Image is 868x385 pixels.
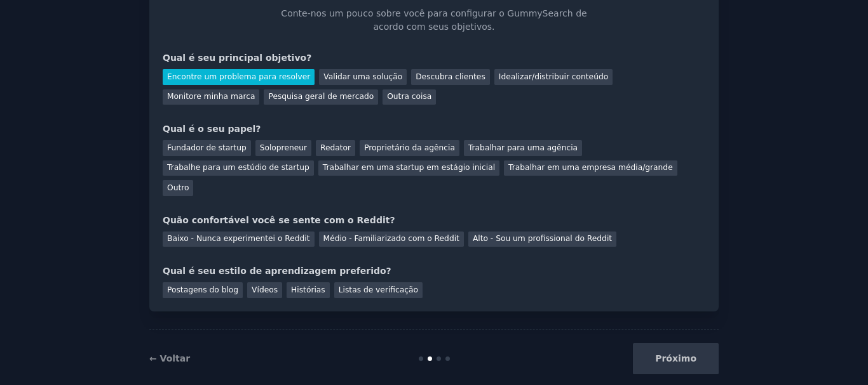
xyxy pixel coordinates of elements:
font: Redator [320,143,351,152]
font: Proprietário da agência [364,143,455,152]
font: Trabalhar para uma agência [468,143,578,152]
font: Monitore minha marca [167,92,255,101]
font: Qual é o seu papel? [163,124,261,134]
font: Trabalhar em uma startup em estágio inicial [323,163,495,172]
font: Outra coisa [387,92,431,101]
font: Trabalhe para um estúdio de startup [167,163,309,172]
font: Encontre um problema para resolver [167,72,310,81]
font: Solopreneur [260,143,307,152]
font: Validar uma solução [323,72,402,81]
font: Médio - Familiarizado com o Reddit [323,234,459,243]
font: Descubra clientes [416,72,485,81]
font: Listas de verificação [339,285,418,294]
font: Idealizar/distribuir conteúdo [499,72,608,81]
font: Baixo - Nunca experimentei o Reddit [167,234,310,243]
font: Fundador de startup [167,143,247,152]
font: Outro [167,183,189,192]
font: Trabalhar em uma empresa média/grande [508,163,673,172]
font: Vídeos [252,285,278,294]
font: Qual é seu principal objetivo? [163,53,311,63]
font: Histórias [291,285,325,294]
font: Quão confortável você se sente com o Reddit? [163,215,395,225]
font: Alto - Sou um profissional do Reddit [473,234,612,243]
a: ← Voltar [149,353,190,363]
font: Qual é seu estilo de aprendizagem preferido? [163,266,391,276]
font: Conte-nos um pouco sobre você para configurar o GummySearch de acordo com seus objetivos. [281,8,587,32]
font: Postagens do blog [167,285,238,294]
font: Pesquisa geral de mercado [268,92,374,101]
